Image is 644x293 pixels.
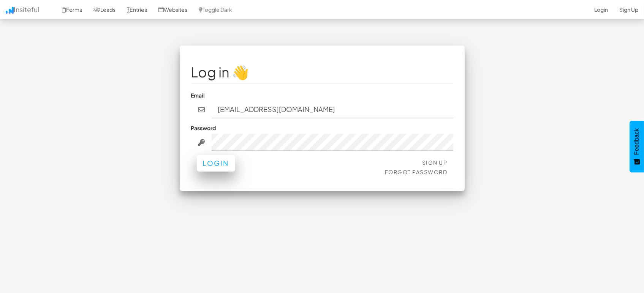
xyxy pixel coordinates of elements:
label: Password [191,124,216,132]
button: Feedback - Show survey [630,121,644,172]
h1: Log in 👋 [191,65,453,80]
a: Sign Up [422,159,448,166]
img: icon.png [6,7,14,14]
span: Feedback [633,128,640,155]
button: Login [197,155,235,172]
input: john@doe.com [212,101,453,118]
a: Forgot Password [385,169,448,175]
label: Email [191,91,205,99]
